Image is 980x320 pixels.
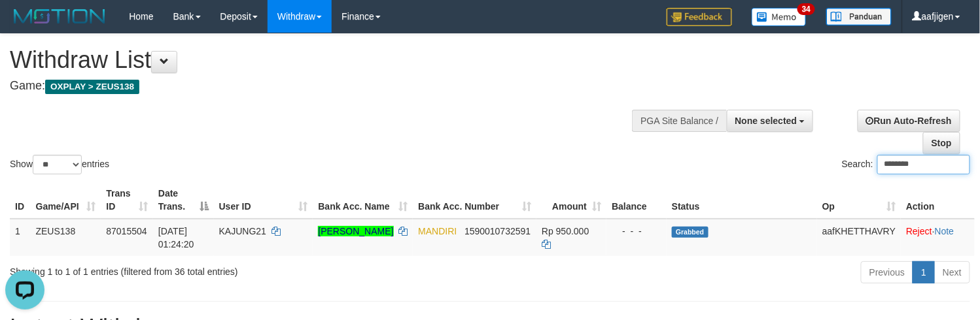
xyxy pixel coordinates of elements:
[861,261,913,283] a: Previous
[214,182,313,219] th: User ID: activate to sort column ascending
[672,227,709,238] span: Grabbed
[913,261,935,283] a: 1
[10,182,31,219] th: ID
[842,155,970,174] label: Search:
[735,116,797,126] span: None selected
[542,226,589,236] span: Rp 950.000
[10,155,109,174] label: Show entries
[418,226,457,236] span: MANDIRI
[10,47,640,73] h1: Withdraw List
[817,219,901,256] td: aafKHETTHAVRY
[31,182,101,219] th: Game/API: activate to sort column ascending
[10,219,31,256] td: 1
[464,226,531,236] span: Copy 1590010732591 to clipboard
[632,110,726,132] div: PGA Site Balance /
[158,226,194,249] span: [DATE] 01:24:20
[153,182,214,219] th: Date Trans.: activate to sort column descending
[219,226,266,236] span: KAJUNG21
[5,5,44,44] button: Open LiveChat chat widget
[906,226,932,236] a: Reject
[606,182,667,219] th: Balance
[935,226,954,236] a: Note
[817,182,901,219] th: Op: activate to sort column ascending
[826,8,892,25] img: panduan.png
[10,7,109,26] img: MOTION_logo.png
[33,155,82,174] select: Showentries
[413,182,536,219] th: Bank Acc. Number: activate to sort column ascending
[536,182,606,219] th: Amount: activate to sort column ascending
[752,8,807,26] img: Button%20Memo.svg
[858,110,960,132] a: Run Auto-Refresh
[10,80,640,93] h4: Game:
[901,219,975,256] td: ·
[923,132,960,154] a: Stop
[934,261,970,283] a: Next
[45,80,139,94] span: OXPLAY > ZEUS138
[612,225,661,238] div: - - -
[667,182,817,219] th: Status
[106,226,147,236] span: 87015504
[313,182,413,219] th: Bank Acc. Name: activate to sort column ascending
[727,110,814,132] button: None selected
[901,182,975,219] th: Action
[10,260,398,278] div: Showing 1 to 1 of 1 entries (filtered from 36 total entries)
[318,226,393,236] a: [PERSON_NAME]
[797,3,815,15] span: 34
[101,182,153,219] th: Trans ID: activate to sort column ascending
[877,155,970,174] input: Search:
[667,8,732,26] img: Feedback.jpg
[31,219,101,256] td: ZEUS138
